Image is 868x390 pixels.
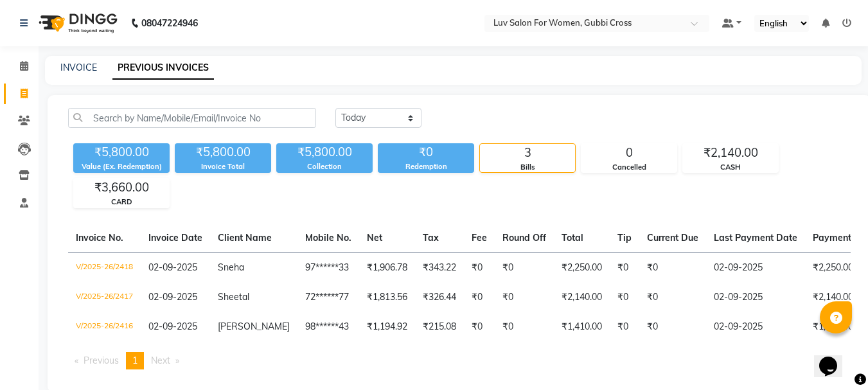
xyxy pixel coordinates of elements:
td: ₹1,410.00 [554,312,610,342]
div: Bills [480,162,575,173]
td: ₹0 [495,253,554,283]
td: V/2025-26/2416 [68,312,141,342]
td: ₹326.44 [415,283,464,312]
span: Invoice No. [76,232,123,244]
div: CARD [74,197,169,208]
td: ₹0 [610,283,639,312]
div: 0 [581,144,677,162]
td: 02-09-2025 [706,312,805,342]
td: ₹1,906.78 [359,253,415,283]
div: Redemption [378,161,474,172]
td: ₹215.08 [415,312,464,342]
td: ₹1,813.56 [359,283,415,312]
img: logo [33,5,121,41]
div: CASH [683,162,778,173]
td: ₹2,140.00 [554,283,610,312]
span: 02-09-2025 [148,261,197,273]
div: Invoice Total [175,161,271,172]
a: INVOICE [60,62,97,73]
td: ₹343.22 [415,253,464,283]
b: 08047224946 [141,5,198,41]
td: 02-09-2025 [706,253,805,283]
td: ₹0 [495,283,554,312]
span: 02-09-2025 [148,321,197,332]
span: Total [562,232,583,244]
span: Invoice Date [148,232,202,244]
span: Sheetal [218,291,249,303]
div: ₹5,800.00 [175,143,271,161]
a: PREVIOUS INVOICES [112,57,214,80]
span: Tip [617,232,632,244]
span: Client Name [218,232,272,244]
iframe: chat widget [814,339,855,377]
td: V/2025-26/2417 [68,283,141,312]
td: ₹0 [639,312,706,342]
span: Previous [84,355,119,366]
span: Sneha [218,261,244,273]
td: V/2025-26/2418 [68,253,141,283]
td: ₹0 [610,253,639,283]
div: ₹2,140.00 [683,144,778,162]
span: 02-09-2025 [148,291,197,303]
td: ₹0 [495,312,554,342]
span: Last Payment Date [714,232,797,244]
td: ₹0 [464,283,495,312]
td: 02-09-2025 [706,283,805,312]
div: Value (Ex. Redemption) [73,161,170,172]
span: Tax [423,232,439,244]
td: ₹0 [639,283,706,312]
div: ₹5,800.00 [276,143,373,161]
span: 1 [132,355,137,366]
div: ₹3,660.00 [74,179,169,197]
div: Collection [276,161,373,172]
span: Current Due [647,232,698,244]
span: Net [367,232,382,244]
td: ₹2,250.00 [554,253,610,283]
nav: Pagination [68,352,851,369]
div: ₹5,800.00 [73,143,170,161]
td: ₹1,194.92 [359,312,415,342]
td: ₹0 [464,253,495,283]
td: ₹0 [464,312,495,342]
td: ₹0 [639,253,706,283]
td: ₹0 [610,312,639,342]
div: Cancelled [581,162,677,173]
div: 3 [480,144,575,162]
span: Round Off [502,232,546,244]
span: Next [151,355,170,366]
span: [PERSON_NAME] [218,321,290,332]
span: Mobile No. [305,232,351,244]
span: Fee [472,232,487,244]
input: Search by Name/Mobile/Email/Invoice No [68,108,316,128]
div: ₹0 [378,143,474,161]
